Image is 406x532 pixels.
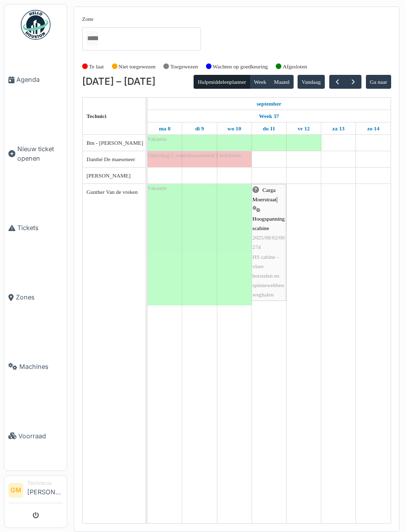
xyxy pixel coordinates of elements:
[256,110,282,122] a: Week 37
[213,62,268,71] label: Wachten op goedkeuring
[17,223,63,233] span: Tickets
[329,75,346,89] button: Vorige
[4,332,67,402] a: Machines
[330,122,347,135] a: 13 september 2025
[253,187,276,202] span: Carga Moerstraat
[250,75,270,89] button: Week
[8,479,63,503] a: GM Technicus[PERSON_NAME]
[86,31,98,46] input: Alles
[148,136,167,142] span: Vakantie
[4,115,67,193] a: Nieuw ticket openen
[16,75,63,84] span: Agenda
[253,254,284,298] span: HS cabine - vloer borstelen en spinnewebben weghalen
[4,193,67,263] a: Tickets
[82,15,94,23] label: Zone
[82,76,155,88] h2: [DATE] – [DATE]
[283,62,307,71] label: Afgesloten
[148,152,241,158] span: Opleiding C vakbekwaamheid Liedekerke
[8,483,23,498] li: GM
[4,401,67,471] a: Voorraad
[87,113,106,119] span: Technici
[18,431,63,441] span: Voorraad
[253,235,285,250] span: 2025/08/62/00274
[16,293,63,302] span: Zones
[87,173,131,178] span: [PERSON_NAME]
[4,45,67,115] a: Agenda
[254,98,284,110] a: 8 september 2025
[194,75,250,89] button: Hulpmiddelenplanner
[148,185,167,191] span: Vakantie
[87,189,138,195] span: Gunther Van de vreken
[260,122,278,135] a: 11 september 2025
[118,62,155,71] label: Niet toegewezen
[21,10,51,40] img: Badge_color-CXgf-gQk.svg
[156,122,173,135] a: 8 september 2025
[295,122,312,135] a: 12 september 2025
[366,75,392,89] button: Ga naar
[17,144,63,163] span: Nieuw ticket openen
[170,62,198,71] label: Toegewezen
[253,185,285,299] div: |
[270,75,294,89] button: Maand
[87,156,135,162] span: Danthé De maeseneer
[298,75,325,89] button: Vandaag
[225,122,244,135] a: 10 september 2025
[89,62,104,71] label: Te laat
[253,216,285,231] span: Hoogspanningscabine
[193,122,206,135] a: 9 september 2025
[345,75,361,89] button: Volgende
[87,140,143,146] span: Bm - [PERSON_NAME]
[19,362,63,371] span: Machines
[4,263,67,332] a: Zones
[27,479,63,487] div: Technicus
[365,122,382,135] a: 14 september 2025
[27,479,63,501] li: [PERSON_NAME]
